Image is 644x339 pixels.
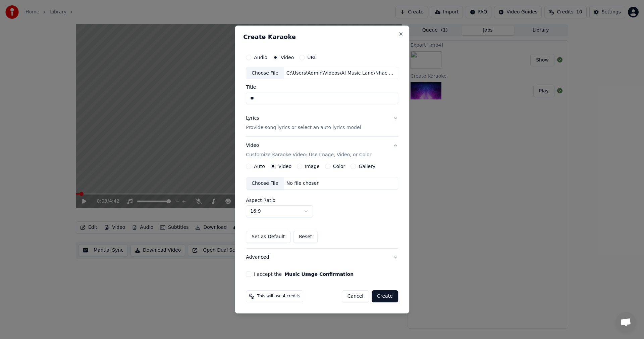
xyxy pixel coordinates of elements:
label: Gallery [359,164,375,169]
label: Aspect Ratio [246,198,398,203]
div: Lyrics [246,115,259,122]
div: VideoCustomize Karaoke Video: Use Image, Video, or Color [246,164,398,248]
label: Video [281,55,294,60]
label: Audio [254,55,267,60]
p: Customize Karaoke Video: Use Image, Video, or Color [246,152,371,158]
button: I accept the [284,272,354,277]
div: No file chosen [284,180,322,187]
label: Title [246,85,398,90]
p: Provide song lyrics or select an auto lyrics model [246,125,361,131]
button: LyricsProvide song lyrics or select an auto lyrics model [246,110,398,137]
div: C:\Users\Admin\Videos\AI Music Land\Nhac Viet\Vi Yeu Nen [PERSON_NAME]\ViYeuNenHieu.mp4 [284,70,398,77]
button: Cancel [342,290,369,302]
button: VideoCustomize Karaoke Video: Use Image, Video, or Color [246,137,398,164]
button: Reset [293,231,318,243]
div: Video [246,142,371,159]
button: Create [372,290,398,302]
h2: Create Karaoke [243,34,401,40]
button: Set as Default [246,231,290,243]
label: Color [333,164,345,169]
label: Video [278,164,291,169]
label: URL [307,55,317,60]
button: Advanced [246,249,398,266]
div: Choose File [246,67,284,79]
label: Image [305,164,320,169]
span: This will use 4 credits [257,294,300,299]
label: Auto [254,164,265,169]
div: Choose File [246,177,284,189]
label: I accept the [254,272,354,277]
